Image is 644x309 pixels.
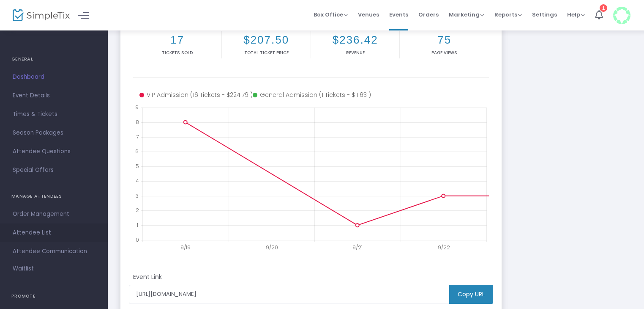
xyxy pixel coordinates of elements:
text: 2 [136,207,139,214]
p: Revenue [313,50,398,56]
span: Season Packages [13,127,95,138]
m-button: Copy URL [449,285,493,304]
text: 9/22 [438,244,450,251]
span: Orders [418,4,439,25]
p: Total Ticket Price [224,50,308,56]
h2: $236.42 [313,33,398,47]
h2: 17 [135,33,220,47]
div: 1 [600,4,607,12]
span: Waitlist [13,265,34,273]
text: 9/19 [180,244,191,251]
h4: PROMOTE [11,288,96,305]
span: Event Details [13,90,95,101]
text: 9 [135,104,139,111]
text: 9/20 [266,244,278,251]
h4: GENERAL [11,51,96,68]
span: Special Offers [13,165,95,176]
text: 7 [136,133,139,140]
span: Settings [532,4,557,25]
span: Marketing [449,11,484,19]
h2: 75 [401,33,487,47]
text: 0 [136,236,139,243]
span: Dashboard [13,72,95,83]
span: Order Management [13,209,95,220]
span: Help [567,11,585,19]
span: Attendee Questions [13,146,95,157]
text: 8 [136,118,139,125]
h2: $207.50 [224,33,308,47]
span: Attendee Communication [13,246,95,257]
h4: MANAGE ATTENDEES [11,188,96,205]
text: 5 [136,163,139,170]
text: 6 [135,148,139,155]
span: Venues [358,4,379,25]
text: 3 [136,192,139,199]
text: 1 [136,221,138,229]
span: Box Office [314,11,348,19]
span: Attendee List [13,227,95,238]
text: 4 [136,177,139,184]
p: Tickets sold [135,50,220,56]
span: Reports [494,11,522,19]
p: Page Views [401,50,487,56]
span: Events [389,4,408,25]
text: 9/21 [352,244,363,251]
span: Times & Tickets [13,109,95,120]
m-panel-subtitle: Event Link [133,273,162,281]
